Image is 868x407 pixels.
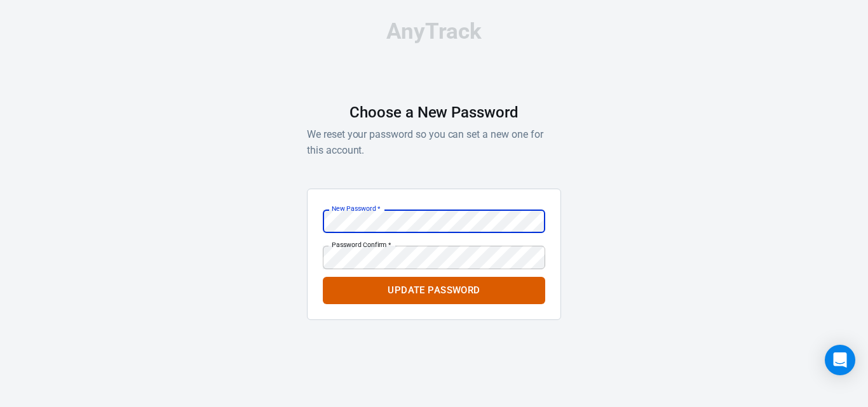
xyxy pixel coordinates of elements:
[307,20,561,43] div: AnyTrack
[307,126,561,158] p: We reset your password so you can set a new one for this account.
[825,345,855,375] div: Open Intercom Messenger
[332,204,381,213] label: New Password
[323,277,545,304] button: Update Password
[332,240,391,250] label: Password Confirm
[349,103,519,121] h1: Choose a New Password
